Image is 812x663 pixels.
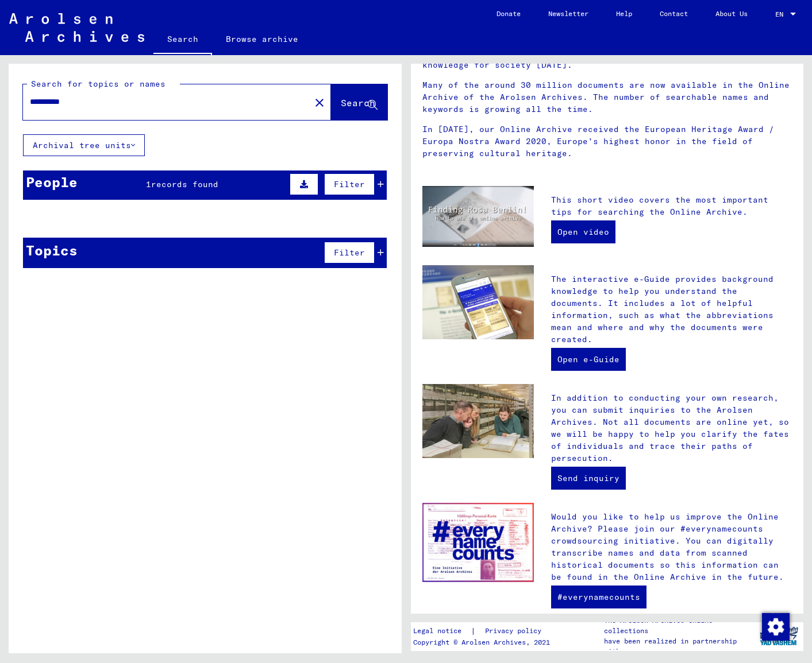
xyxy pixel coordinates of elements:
[212,25,312,53] a: Browse archive
[413,625,471,637] a: Legal notice
[324,173,375,195] button: Filter
[604,615,754,636] p: The Arolsen Archives online collections
[551,348,626,371] a: Open e-Guide
[551,194,792,218] p: This short video covers the most important tips for searching the Online Archive.
[551,273,792,346] p: The interactive e-Guide provides background knowledge to help you understand the documents. It in...
[422,503,534,582] img: enc.jpg
[341,97,375,108] span: Search
[313,96,326,110] mat-icon: close
[9,13,144,42] img: Arolsen_neg.svg
[422,384,534,459] img: inquiries.jpg
[151,179,218,189] span: records found
[308,91,331,114] button: Clear
[23,134,145,156] button: Archival tree units
[775,10,788,18] span: EN
[334,247,365,258] span: Filter
[31,79,166,89] mat-label: Search for topics or names
[413,637,555,648] p: Copyright © Arolsen Archives, 2021
[551,467,626,490] a: Send inquiry
[422,265,534,340] img: eguide.jpg
[551,392,792,464] p: In addition to conducting your own research, you can submit inquiries to the Arolsen Archives. No...
[153,25,212,55] a: Search
[422,186,534,247] img: video.jpg
[26,172,78,192] div: People
[604,636,754,657] p: have been realized in partnership with
[476,625,555,637] a: Privacy policy
[422,79,792,115] p: Many of the around 30 million documents are now available in the Online Archive of the Arolsen Ar...
[551,511,792,583] p: Would you like to help us improve the Online Archive? Please join our #everynamecounts crowdsourc...
[551,220,615,243] a: Open video
[324,242,375,263] button: Filter
[413,625,555,637] div: |
[334,179,365,189] span: Filter
[551,586,646,608] a: #everynamecounts
[146,179,151,189] span: 1
[331,84,387,120] button: Search
[762,613,790,641] img: Change consent
[26,240,78,261] div: Topics
[757,622,801,650] img: yv_logo.png
[422,123,792,160] p: In [DATE], our Online Archive received the European Heritage Award / Europa Nostra Award 2020, Eu...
